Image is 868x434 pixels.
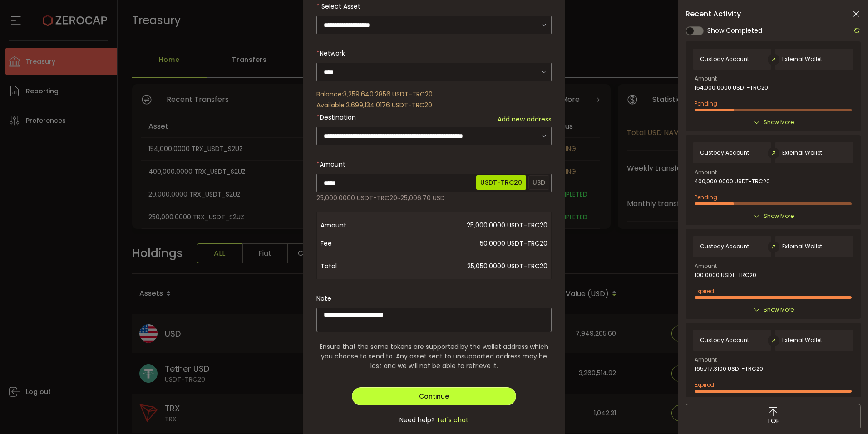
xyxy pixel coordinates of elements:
span: Pending [695,193,717,201]
span: Expired [695,287,714,295]
span: 100.0000 USDT-TRC20 [695,272,756,278]
span: Amount [695,357,717,363]
span: Custody Account [700,56,749,62]
span: 2,699,134.0176 USDT-TRC20 [346,101,432,110]
span: Balance: [316,90,343,99]
span: Custody Account [700,337,749,343]
span: Add new address [498,115,552,124]
span: Recent Activity [686,10,741,18]
span: Available: [316,101,346,110]
span: Total [321,257,393,275]
span: 3,259,640.2856 USDT-TRC20 [343,90,433,99]
span: Show More [764,305,794,314]
span: 25,006.70 USD [400,193,445,202]
span: Amount [695,76,717,81]
span: Show More [764,118,794,127]
iframe: Chat Widget [823,390,868,434]
span: 25,000.0000 USDT-TRC20 [393,216,547,234]
span: 400,000.0000 USDT-TRC20 [695,178,770,185]
span: USDT-TRC20 [476,175,526,190]
span: Continue [419,392,449,401]
span: Ensure that the same tokens are supported by the wallet address which you choose to send to. Any ... [316,342,552,371]
span: 165,717.3100 USDT-TRC20 [695,366,763,372]
span: Pending [695,100,717,107]
span: Expired [695,381,714,389]
span: Amount [695,170,717,175]
button: Continue [352,387,517,405]
span: 50.0000 USDT-TRC20 [393,234,547,252]
span: Amount [695,263,717,269]
span: Show More [764,212,794,221]
span: Amount [320,160,345,169]
span: External Wallet [782,150,822,156]
span: Show Completed [707,26,762,35]
span: ≈ [397,193,400,202]
span: 25,050.0000 USDT-TRC20 [393,257,547,275]
span: External Wallet [782,337,822,343]
span: External Wallet [782,56,822,62]
span: External Wallet [782,243,822,250]
span: Amount [321,216,393,234]
span: Destination [320,113,356,122]
span: Custody Account [700,243,749,250]
span: Custody Account [700,150,749,156]
label: Note [316,294,331,303]
span: 154,000.0000 USDT-TRC20 [695,85,768,91]
span: Let's chat [435,415,469,425]
span: TOP [767,416,780,426]
span: USD [528,175,549,190]
span: Need help? [399,415,435,425]
span: Fee [321,234,393,252]
span: 25,000.0000 USDT-TRC20 [316,193,397,202]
